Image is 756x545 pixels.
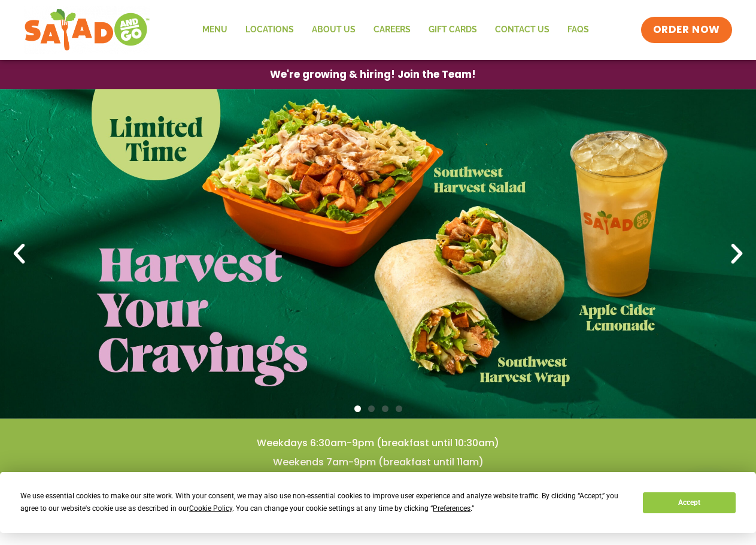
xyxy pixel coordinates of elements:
[252,60,494,89] a: We're growing & hiring! Join the Team!
[724,241,750,267] div: Next slide
[20,490,629,515] div: We use essential cookies to make our site work. With your consent, we may also use non-essential ...
[382,405,388,412] span: Go to slide 3
[236,16,303,44] a: Locations
[643,492,735,513] button: Accept
[420,16,486,44] a: GIFT CARDS
[396,405,402,412] span: Go to slide 4
[270,69,476,80] span: We're growing & hiring! Join the Team!
[433,504,470,513] span: Preferences
[558,16,598,44] a: FAQs
[368,405,375,412] span: Go to slide 2
[193,16,236,44] a: Menu
[365,16,420,44] a: Careers
[486,16,558,44] a: Contact Us
[24,6,150,54] img: new-SAG-logo-768×292
[24,456,732,469] h4: Weekends 7am-9pm (breakfast until 11am)
[303,16,365,44] a: About Us
[653,23,720,37] span: ORDER NOW
[189,504,232,513] span: Cookie Policy
[6,241,32,267] div: Previous slide
[193,16,598,44] nav: Menu
[641,17,732,43] a: ORDER NOW
[24,437,732,450] h4: Weekdays 6:30am-9pm (breakfast until 10:30am)
[354,405,361,412] span: Go to slide 1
